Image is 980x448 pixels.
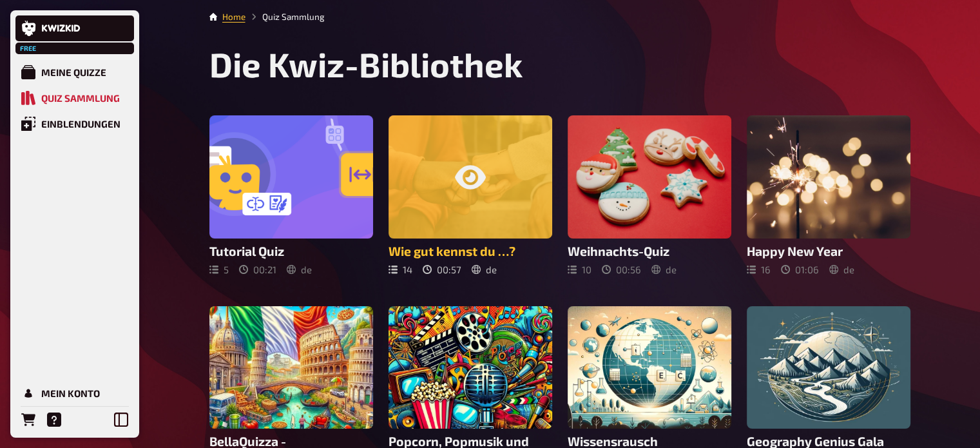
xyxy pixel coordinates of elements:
[41,118,120,130] div: Einblendungen
[15,407,41,433] a: Bestellungen
[472,264,497,275] div: de
[41,92,120,104] div: Quiz Sammlung
[209,264,229,275] div: 5
[568,264,591,275] div: 10
[245,10,325,23] li: Quiz Sammlung
[747,264,771,275] div: 16
[389,244,552,258] h3: Wie gut kennst du …?
[209,244,373,258] h3: Tutorial Quiz
[15,59,134,85] a: Meine Quizze
[209,44,910,84] h1: Die Kwiz-Bibliothek
[389,264,412,275] div: 14
[287,264,312,275] div: de
[602,264,641,275] div: 00 : 56
[222,12,245,22] a: Home
[41,387,100,399] div: Mein Konto
[781,264,819,275] div: 01 : 06
[41,66,106,78] div: Meine Quizze
[41,407,67,433] a: Hilfe
[389,115,552,275] a: Wie gut kennst du …?1400:57de
[423,264,461,275] div: 00 : 57
[747,115,910,275] a: Happy New Year1601:06de
[15,85,134,111] a: Quiz Sammlung
[15,111,134,137] a: Einblendungen
[651,264,677,275] div: de
[568,244,731,258] h3: Weihnachts-Quiz
[17,44,40,52] span: Free
[15,380,134,406] a: Mein Konto
[568,115,731,275] a: Weihnachts-Quiz1000:56de
[209,115,373,275] a: Tutorial Quiz500:21de
[829,264,854,275] div: de
[222,10,245,23] li: Home
[239,264,276,275] div: 00 : 21
[747,244,910,258] h3: Happy New Year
